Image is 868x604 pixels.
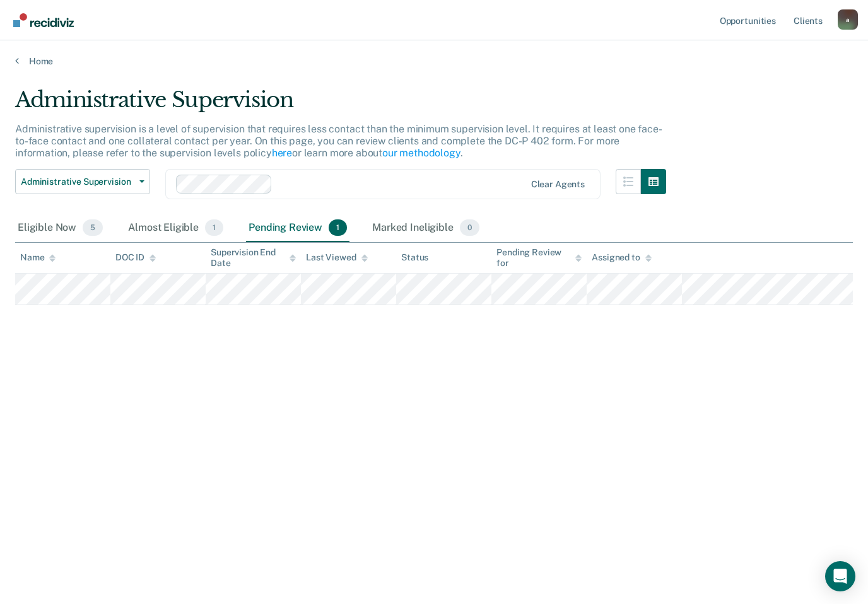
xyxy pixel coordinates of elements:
div: Eligible Now5 [15,214,105,242]
div: Supervision End Date [211,247,296,269]
div: a [838,9,858,30]
div: Name [20,252,56,263]
a: Home [15,55,853,67]
span: 1 [205,219,223,236]
div: Pending Review1 [246,214,349,242]
span: 0 [460,219,479,236]
span: 5 [83,219,103,236]
div: Pending Review for [496,247,582,269]
div: Almost Eligible1 [126,214,226,242]
button: Profile dropdown button [838,9,858,30]
div: Last Viewed [306,252,367,263]
div: Open Intercom Messenger [825,561,855,591]
div: DOC ID [115,252,156,263]
div: Marked Ineligible0 [370,214,482,242]
a: our methodology [382,147,460,159]
span: 1 [329,219,347,236]
div: Clear agents [531,179,585,190]
div: Assigned to [592,252,651,263]
div: Administrative Supervision [15,87,666,123]
p: Administrative supervision is a level of supervision that requires less contact than the minimum ... [15,123,662,159]
div: Status [401,252,428,263]
a: here [272,147,292,159]
span: Administrative Supervision [21,177,134,187]
img: Recidiviz [13,13,74,27]
button: Administrative Supervision [15,169,150,194]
